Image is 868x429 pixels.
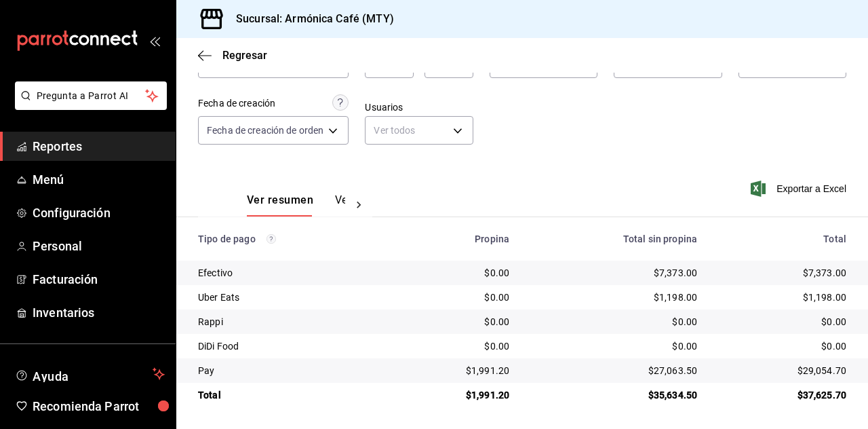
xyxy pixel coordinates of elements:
span: Ayuda [33,366,147,382]
div: $7,373.00 [719,266,846,280]
span: Regresar [222,49,267,62]
button: Ver resumen [247,193,313,217]
span: Personal [33,237,165,255]
button: Regresar [198,49,267,62]
div: DiDi Food [198,339,382,353]
div: Total [719,234,846,244]
div: $35,634.50 [531,388,697,402]
div: Rappi [198,315,382,329]
h3: Sucursal: Armónica Café (MTY) [225,11,394,27]
div: $27,063.50 [531,364,697,377]
div: Propina [403,234,510,244]
span: Reportes [33,137,165,155]
div: $0.00 [531,315,697,329]
span: Facturación [33,270,165,288]
span: Menú [33,170,165,189]
div: $0.00 [403,266,510,280]
a: Pregunta a Parrot AI [9,98,167,113]
div: $0.00 [403,291,510,304]
label: Usuarios [365,102,473,112]
span: Pregunta a Parrot AI [37,89,146,103]
div: $1,198.00 [531,291,697,304]
div: $1,198.00 [719,291,846,304]
div: Efectivo [198,266,382,280]
span: Configuración [33,204,165,222]
div: navigation tabs [247,193,345,217]
div: $0.00 [403,339,510,353]
button: Ver pagos [335,193,386,217]
div: Ver todos [365,116,473,145]
span: Fecha de creación de orden [207,124,323,137]
div: $0.00 [403,315,510,329]
div: Pay [198,364,382,377]
svg: Los pagos realizados con Pay y otras terminales son montos brutos. [267,234,276,244]
div: $1,991.20 [403,364,510,377]
div: $0.00 [719,339,846,353]
div: Total [198,388,382,402]
div: Total sin propina [531,234,697,244]
div: $7,373.00 [531,266,697,280]
div: Uber Eats [198,291,382,304]
button: Pregunta a Parrot AI [15,81,167,110]
span: Inventarios [33,303,165,322]
div: $29,054.70 [719,364,846,377]
div: $0.00 [719,315,846,329]
div: $1,991.20 [403,388,510,402]
span: Recomienda Parrot [33,397,165,415]
div: Tipo de pago [198,234,382,244]
div: $0.00 [531,339,697,353]
button: Exportar a Excel [753,181,846,197]
div: Fecha de creación [198,96,275,111]
div: $37,625.70 [719,388,846,402]
button: open_drawer_menu [149,35,160,46]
